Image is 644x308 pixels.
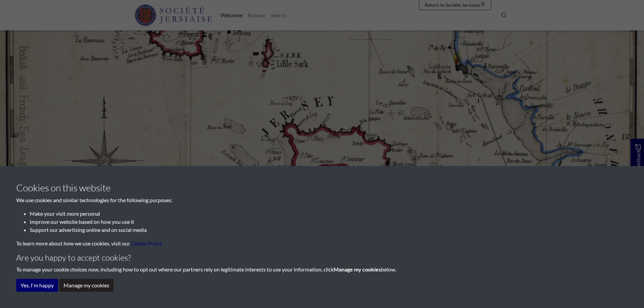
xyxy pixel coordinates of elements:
[30,218,628,226] li: Improve our website based on how you use it
[16,196,628,204] p: We use cookies and similar technologies for the following purposes:
[30,226,628,234] li: Support our advertising online and on social media
[59,279,114,292] button: Manage my cookies
[16,279,58,292] button: Yes, I'm happy
[334,266,381,273] strong: Manage my cookies
[16,253,628,263] h4: Are you happy to accept cookies?
[16,182,628,194] h3: Cookies on this website
[16,265,628,274] p: To manage your cookie choices now, including how to opt out where our partners rely on legitimate...
[30,210,628,218] li: Make your visit more personal
[16,239,628,247] p: To learn more about how we use cookies, visit our
[130,240,162,246] a: learn more about cookies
